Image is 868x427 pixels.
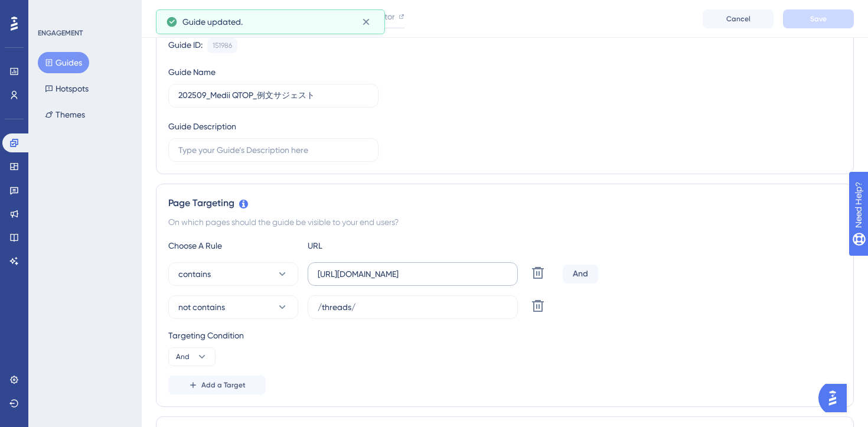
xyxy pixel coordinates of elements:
[201,380,246,390] span: Add a Target
[168,239,298,253] div: Choose A Rule
[178,267,211,281] span: contains
[168,119,236,133] div: Guide Description
[563,265,598,283] div: And
[38,78,96,99] button: Hotspots
[178,89,368,102] input: Type your Guide’s Name here
[783,9,854,28] button: Save
[168,38,203,53] div: Guide ID:
[178,300,225,314] span: not contains
[168,215,841,229] div: On which pages should the guide be visible to your end users?
[38,52,89,73] button: Guides
[213,41,232,50] div: 151986
[28,3,74,17] span: Need Help?
[318,268,508,281] input: yourwebsite.com/path
[168,376,266,395] button: Add a Target
[810,14,827,24] span: Save
[703,9,774,28] button: Cancel
[318,301,508,314] input: yourwebsite.com/path
[308,239,438,253] div: URL
[168,65,216,79] div: Guide Name
[168,328,841,343] div: Targeting Condition
[168,295,298,319] button: not contains
[168,196,841,210] div: Page Targeting
[38,104,92,125] button: Themes
[38,28,83,38] div: ENGAGEMENT
[818,380,854,416] iframe: UserGuiding AI Assistant Launcher
[176,352,190,361] span: And
[178,144,368,157] input: Type your Guide’s Description here
[168,262,298,286] button: contains
[168,347,216,366] button: And
[726,14,750,24] span: Cancel
[182,15,243,29] span: Guide updated.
